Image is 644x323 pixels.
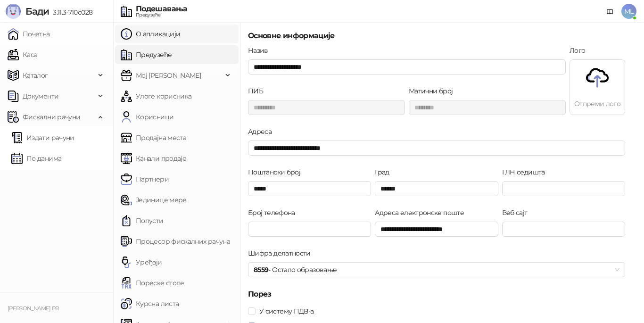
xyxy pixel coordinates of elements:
label: Град [375,167,395,177]
span: Бади [25,6,49,17]
a: Издати рачуни [11,128,74,147]
span: Документи [23,87,58,106]
input: ГЛН седишта [502,181,625,196]
span: Каталог [23,66,48,85]
span: Мој [PERSON_NAME] [136,66,201,85]
input: Адреса [248,141,625,156]
input: Назив [248,59,566,75]
div: Предузеће [136,13,188,17]
label: Шифра делатности [248,248,316,258]
label: Адреса [248,126,278,137]
label: Назив [248,45,274,56]
span: - Остало образовање [254,263,619,277]
a: Продајна места [121,128,186,147]
span: ML [621,4,636,19]
input: Матични број [409,100,566,115]
a: Курсна листа [121,294,179,313]
input: ПИБ [248,100,405,115]
input: Адреса електронске поште [375,222,498,237]
span: 3.11.3-710c028 [49,8,92,17]
a: Јединице мере [121,190,187,209]
a: Канали продаје [121,149,186,168]
label: Матични број [409,86,459,96]
a: О апликацији [121,25,180,43]
a: Процесор фискалних рачуна [121,232,230,251]
div: Подешавања [136,5,188,13]
label: ГЛН седишта [502,167,551,177]
label: Поштански број [248,167,306,177]
a: Почетна [8,25,50,43]
a: Предузеће [121,45,172,64]
a: Улоге корисника [121,87,191,106]
h5: Порез [248,289,625,300]
input: Поштански број [248,181,371,196]
a: Каса [8,45,37,64]
a: Корисници [121,108,173,126]
a: Партнери [121,170,169,189]
span: Отпреми лого [570,60,625,116]
input: Број телефона [248,222,371,237]
a: Пореске стопе [121,273,184,292]
small: [PERSON_NAME] PR [8,305,59,312]
span: Фискални рачуни [23,108,80,126]
a: Попусти [121,211,164,230]
strong: 8559 [254,265,268,274]
span: У систему ПДВ-а [256,306,317,316]
input: Град [375,181,498,196]
img: Logo [6,4,21,19]
label: ПИБ [248,86,269,96]
label: Лого [570,45,591,56]
label: Број телефона [248,207,301,218]
a: Уређаји [121,253,162,272]
h5: Основне информације [248,30,625,41]
a: Документација [603,4,618,19]
p: Отпреми лого [570,99,625,109]
label: Адреса електронске поште [375,207,470,218]
a: По данима [11,149,61,168]
label: Веб сајт [502,207,533,218]
input: Веб сајт [502,222,625,237]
